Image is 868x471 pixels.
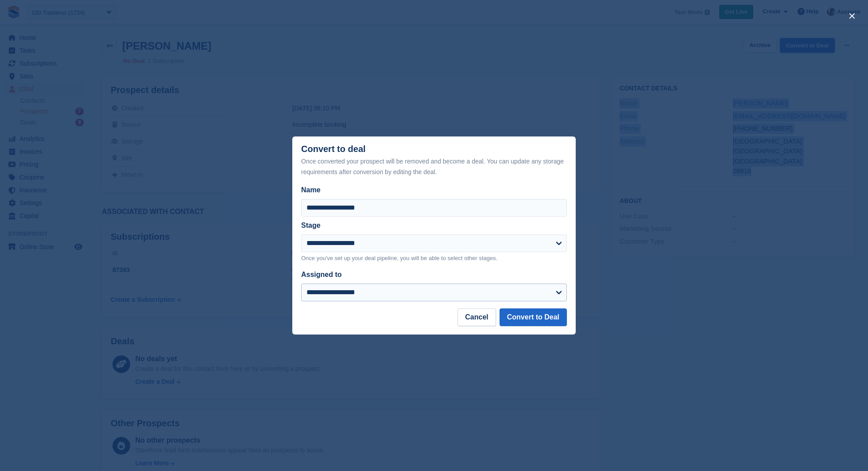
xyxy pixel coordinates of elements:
p: Once you've set up your deal pipeline, you will be able to select other stages. [301,254,567,263]
label: Assigned to [301,271,342,278]
label: Name [301,185,567,195]
label: Stage [301,222,321,229]
div: Convert to deal [301,144,567,177]
button: close [845,9,859,23]
button: Convert to Deal [500,308,567,326]
button: Cancel [457,308,496,326]
div: Once converted your prospect will be removed and become a deal. You can update any storage requir... [301,156,567,177]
